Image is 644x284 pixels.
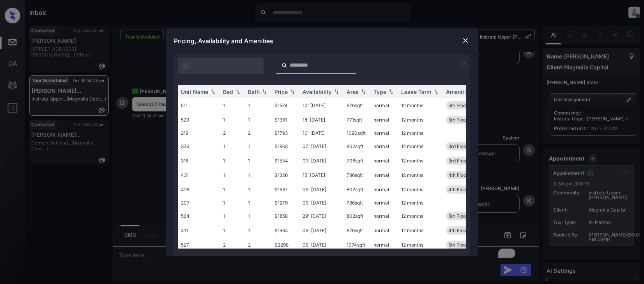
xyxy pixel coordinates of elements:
div: Type [373,88,386,95]
td: 2 [245,238,271,252]
td: 1 [245,223,271,238]
td: $1793 [271,127,299,139]
td: 1 [245,139,271,153]
td: 411 [178,223,220,238]
td: 529 [178,113,220,127]
td: $1863 [271,139,299,153]
td: 29' [DATE] [299,209,343,223]
div: Amenities [446,88,472,95]
div: Bath [248,88,260,95]
td: 15' [DATE] [299,168,343,182]
td: 336 [178,139,220,153]
td: 1 [245,168,271,182]
td: 676 sqft [343,98,370,113]
td: 12 months [398,127,443,139]
td: $1279 [271,197,299,209]
td: 1 [220,113,245,127]
td: 1 [220,209,245,223]
td: normal [370,98,398,113]
span: 4th Floor [448,172,468,178]
img: sorting [359,89,367,94]
div: Unit Name [181,88,208,95]
td: 771 sqft [343,113,370,127]
td: $1574 [271,98,299,113]
img: sorting [387,89,395,94]
td: normal [370,238,398,252]
td: 2 [245,127,271,139]
td: $1326 [271,168,299,182]
td: 786 sqft [343,197,370,209]
td: 318 [178,153,220,168]
td: 12 months [398,113,443,127]
td: 786 sqft [343,168,370,182]
img: sorting [288,89,296,94]
td: normal [370,223,398,238]
td: 428 [178,182,220,197]
td: 1 [220,168,245,182]
td: 18' [DATE] [299,113,343,127]
td: $1391 [271,113,299,127]
div: Bed [223,88,233,95]
td: $1858 [271,209,299,223]
span: 5th Floor [448,213,468,219]
span: 3rd Floor [448,158,468,164]
span: 3rd Floor [448,143,468,149]
div: Price [274,88,288,95]
td: normal [370,168,398,182]
img: sorting [234,89,242,94]
td: 1 [245,197,271,209]
td: 219 [178,127,220,139]
td: normal [370,197,398,209]
td: normal [370,153,398,168]
td: $1537 [271,182,299,197]
td: 1 [220,139,245,153]
td: 2 [220,127,245,139]
td: 09' [DATE] [299,182,343,197]
td: 12 months [398,168,443,182]
td: normal [370,182,398,197]
td: $1554 [271,153,299,168]
td: 1 [220,182,245,197]
td: 12 months [398,238,443,252]
td: 12 months [398,153,443,168]
td: $1564 [271,223,299,238]
td: 708 sqft [343,153,370,168]
td: 1 [220,223,245,238]
img: sorting [209,89,217,94]
td: 1 [220,98,245,113]
img: sorting [432,89,440,94]
span: 4th Floor [448,228,468,233]
span: 5th Floor [448,117,468,123]
td: $2298 [271,238,299,252]
td: 10' [DATE] [299,98,343,113]
td: 09' [DATE] [299,238,343,252]
td: 676 sqft [343,223,370,238]
td: 1 [220,153,245,168]
td: 12 months [398,139,443,153]
td: normal [370,209,398,223]
td: 12 months [398,209,443,223]
td: 2 [220,238,245,252]
span: 5th Floor [448,242,468,248]
td: 12 months [398,223,443,238]
td: 1090 sqft [343,127,370,139]
td: 09' [DATE] [299,223,343,238]
td: 03' [DATE] [299,153,343,168]
td: 09' [DATE] [299,197,343,209]
span: 5th Floor [448,102,468,108]
img: icon-zuma [182,62,190,69]
td: 802 sqft [343,182,370,197]
img: close [462,37,469,44]
td: normal [370,127,398,139]
td: 1074 sqft [343,238,370,252]
td: 511 [178,98,220,113]
div: Area [347,88,359,95]
td: 07' [DATE] [299,139,343,153]
div: Pricing, Availability and Amenities [166,28,478,54]
td: 1 [245,182,271,197]
td: 12 months [398,98,443,113]
img: sorting [333,89,340,94]
img: icon-zuma [281,62,287,69]
td: normal [370,139,398,153]
td: 431 [178,168,220,182]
